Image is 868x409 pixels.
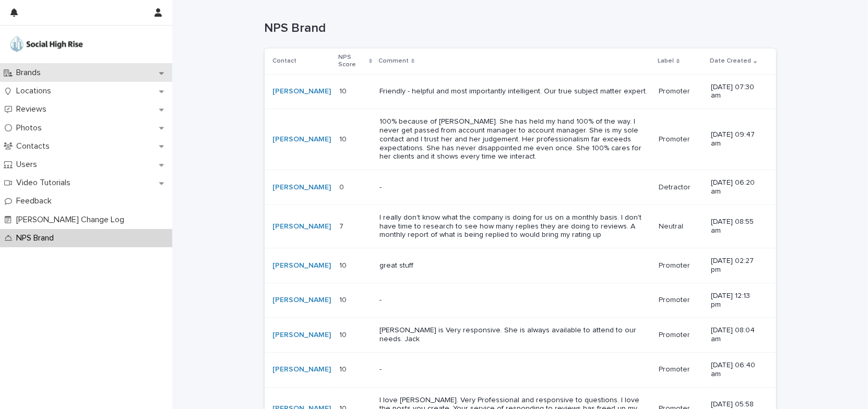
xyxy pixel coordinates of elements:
[659,363,692,374] p: Promoter
[12,215,133,225] p: [PERSON_NAME] Change Log
[12,160,45,170] p: Users
[379,261,650,270] p: great stuff
[711,257,759,274] p: [DATE] 02:27 pm
[711,130,759,148] p: [DATE] 09:47 am
[340,363,349,374] p: 10
[273,87,331,96] a: [PERSON_NAME]
[711,326,759,344] p: [DATE] 08:04 am
[379,117,650,161] p: 100% because of [PERSON_NAME]. She has held my hand 100% of the way. I never get passed from acco...
[340,294,349,305] p: 10
[273,331,331,340] a: [PERSON_NAME]
[658,55,674,67] p: Label
[379,296,650,305] p: -
[339,52,366,71] p: NPS Score
[659,259,692,270] p: Promoter
[8,34,85,55] img: o5DnuTxEQV6sW9jFYBBf
[265,248,776,283] tr: [PERSON_NAME] 1010 great stuffPromoterPromoter [DATE] 02:27 pm
[711,218,759,235] p: [DATE] 08:55 am
[265,318,776,353] tr: [PERSON_NAME] 1010 [PERSON_NAME] is Very responsive. She is always available to attend to our nee...
[12,196,60,206] p: Feedback
[379,213,650,239] p: I really don't know what the company is doing for us on a monthly basis. I don't have time to res...
[659,133,692,144] p: Promoter
[340,85,349,96] p: 10
[379,326,650,344] p: [PERSON_NAME] is Very responsive. She is always available to attend to our needs. Jack
[265,204,776,248] tr: [PERSON_NAME] 77 I really don't know what the company is doing for us on a monthly basis. I don't...
[265,283,776,318] tr: [PERSON_NAME] 1010 -PromoterPromoter [DATE] 12:13 pm
[379,365,650,374] p: -
[12,104,55,114] p: Reviews
[12,123,50,133] p: Photos
[340,220,346,231] p: 7
[265,74,776,109] tr: [PERSON_NAME] 1010 Friendly - helpful and most importantly intelligent. Our true subject matter e...
[379,87,650,96] p: Friendly - helpful and most importantly intelligent. Our true subject matter expert.
[265,352,776,387] tr: [PERSON_NAME] 1010 -PromoterPromoter [DATE] 06:40 am
[710,55,751,67] p: Date Created
[273,55,297,67] p: Contact
[378,55,409,67] p: Comment
[273,222,331,231] a: [PERSON_NAME]
[379,183,650,192] p: -
[340,259,349,270] p: 10
[12,178,79,188] p: Video Tutorials
[273,183,331,192] a: [PERSON_NAME]
[265,21,776,36] h1: NPS Brand
[340,181,347,192] p: 0
[659,181,693,192] p: Detractor
[12,68,49,78] p: Brands
[12,233,62,243] p: NPS Brand
[273,296,331,305] a: [PERSON_NAME]
[711,361,759,379] p: [DATE] 06:40 am
[273,365,331,374] a: [PERSON_NAME]
[659,294,692,305] p: Promoter
[659,85,692,96] p: Promoter
[340,329,349,340] p: 10
[659,329,692,340] p: Promoter
[265,170,776,205] tr: [PERSON_NAME] 00 -DetractorDetractor [DATE] 06:20 am
[265,109,776,170] tr: [PERSON_NAME] 1010 100% because of [PERSON_NAME]. She has held my hand 100% of the way. I never g...
[340,133,349,144] p: 10
[711,83,759,101] p: [DATE] 07:30 am
[659,220,685,231] p: Neutral
[12,86,60,96] p: Locations
[711,178,759,196] p: [DATE] 06:20 am
[711,292,759,309] p: [DATE] 12:13 pm
[12,141,58,151] p: Contacts
[273,135,331,144] a: [PERSON_NAME]
[273,261,331,270] a: [PERSON_NAME]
